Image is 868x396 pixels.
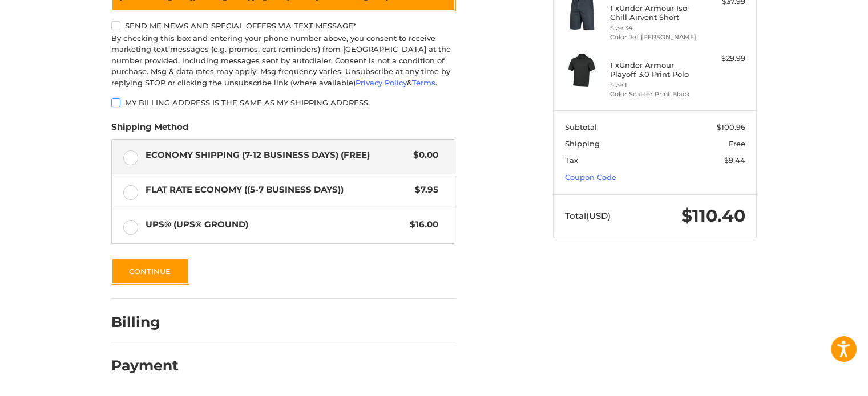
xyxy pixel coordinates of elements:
span: Shipping [565,139,600,148]
li: Size 34 [610,23,697,33]
span: Economy Shipping (7-12 Business Days) (Free) [146,149,408,162]
span: $16.00 [404,218,438,231]
li: Color Scatter Print Black [610,89,697,99]
legend: Shipping Method [111,121,188,139]
span: $9.44 [724,156,745,165]
div: By checking this box and entering your phone number above, you consent to receive marketing text ... [111,33,455,89]
span: Subtotal [565,123,597,132]
span: Flat Rate Economy ((5-7 Business Days)) [146,183,410,197]
span: $100.96 [717,123,745,132]
span: Free [729,139,745,148]
a: Privacy Policy [356,78,407,87]
div: $29.99 [700,53,745,64]
span: UPS® (UPS® Ground) [146,218,405,231]
li: Color Jet [PERSON_NAME] [610,32,697,42]
span: $110.40 [681,205,745,226]
li: Size L [610,80,697,90]
a: Terms [412,78,435,87]
a: Coupon Code [565,173,616,182]
span: Total (USD) [565,210,611,221]
h4: 1 x Under Armour Playoff 3.0 Print Polo [610,60,697,79]
h2: Billing [111,313,178,331]
span: $0.00 [407,149,438,162]
label: Send me news and special offers via text message* [111,21,455,30]
span: $7.95 [409,183,438,197]
h2: Payment [111,357,179,374]
label: My billing address is the same as my shipping address. [111,98,455,107]
h4: 1 x Under Armour Iso-Chill Airvent Short [610,3,697,22]
iframe: Google Customer Reviews [774,365,868,396]
span: Tax [565,156,578,165]
button: Continue [111,258,189,284]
